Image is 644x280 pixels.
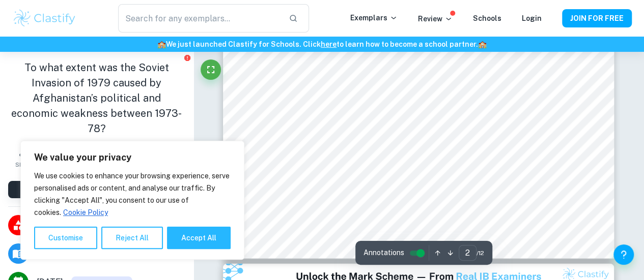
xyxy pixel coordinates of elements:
[167,227,231,249] button: Accept All
[321,40,337,48] a: here
[562,9,632,27] button: JOIN FOR FREE
[15,161,33,168] span: Share
[12,8,77,28] img: Clastify logo
[101,227,163,249] button: Reject All
[20,141,244,260] div: We value your privacy
[34,170,231,219] p: We use cookies to enhance your browsing experience, serve personalised ads or content, and analys...
[34,151,231,164] p: We value your privacy
[477,248,484,258] span: / 12
[34,227,97,249] button: Customise
[8,181,185,198] button: View [PERSON_NAME]
[418,13,453,24] p: Review
[522,14,542,22] a: Login
[473,14,501,22] a: Schools
[201,59,221,80] button: Fullscreen
[118,4,281,33] input: Search for any exemplars...
[613,244,634,265] button: Help and Feedback
[63,208,108,217] a: Cookie Policy
[363,247,404,258] span: Annotations
[157,40,166,48] span: 🏫
[350,12,398,23] p: Exemplars
[478,40,487,48] span: 🏫
[8,60,185,136] h1: To what extent was the Soviet Invasion of 1979 caused by Afghanistan’s political and economic wea...
[184,54,191,61] button: Report issue
[2,39,642,50] h6: We just launched Clastify for Schools. Click to learn how to become a school partner.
